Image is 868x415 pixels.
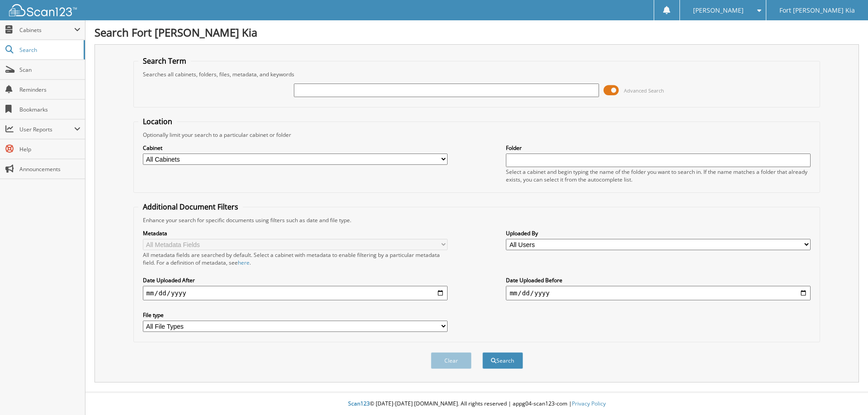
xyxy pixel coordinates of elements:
[779,8,855,13] span: Fort [PERSON_NAME] Kia
[506,168,811,183] div: Select a cabinet and begin typing the name of the folder you want to search in. If the name match...
[138,70,816,78] div: Searches all cabinets, folders, files, metadata, and keywords
[9,4,77,16] img: scan123-logo-white.svg
[506,276,811,284] label: Date Uploaded Before
[506,286,811,300] input: end
[19,26,74,34] span: Cabinets
[94,25,859,40] h1: Search Fort [PERSON_NAME] Kia
[624,87,664,94] span: Advanced Search
[238,259,250,266] a: here
[572,400,606,407] a: Privacy Policy
[19,126,74,133] span: User Reports
[143,311,448,319] label: File type
[143,286,448,300] input: start
[482,352,523,369] button: Search
[138,131,816,139] div: Optionally limit your search to a particular cabinet or folder
[85,393,868,415] div: © [DATE]-[DATE] [DOMAIN_NAME]. All rights reserved | appg04-scan123-com |
[143,276,448,284] label: Date Uploaded After
[506,229,811,237] label: Uploaded By
[138,216,816,224] div: Enhance your search for specific documents using filters such as date and file type.
[19,165,80,173] span: Announcements
[693,8,744,13] span: [PERSON_NAME]
[143,144,448,152] label: Cabinet
[138,202,243,212] legend: Additional Document Filters
[19,86,80,93] span: Reminders
[431,352,472,369] button: Clear
[19,46,79,54] span: Search
[506,144,811,152] label: Folder
[348,400,370,407] span: Scan123
[19,66,80,74] span: Scan
[19,145,80,153] span: Help
[19,106,80,113] span: Bookmarks
[143,251,448,266] div: All metadata fields are searched by default. Select a cabinet with metadata to enable filtering b...
[138,117,177,126] legend: Location
[143,229,448,237] label: Metadata
[138,56,191,66] legend: Search Term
